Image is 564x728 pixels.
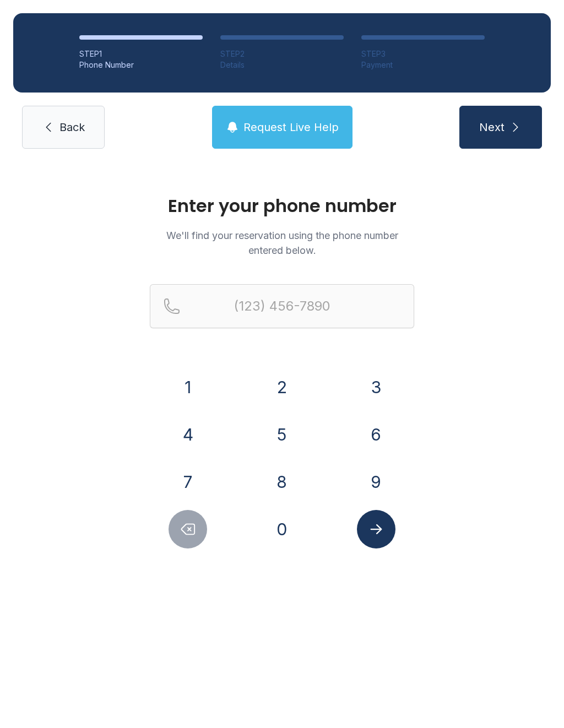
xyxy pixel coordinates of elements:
[357,463,395,501] button: 9
[357,415,395,454] button: 6
[263,510,301,548] button: 0
[220,48,344,59] div: STEP 2
[361,48,485,59] div: STEP 3
[169,510,207,548] button: Delete number
[220,59,344,70] div: Details
[479,119,505,135] span: Next
[357,510,395,548] button: Submit lookup form
[150,197,414,215] h1: Enter your phone number
[150,228,414,258] p: We'll find your reservation using the phone number entered below.
[79,48,203,59] div: STEP 1
[357,368,395,406] button: 3
[169,463,207,501] button: 7
[263,368,301,406] button: 2
[169,368,207,406] button: 1
[263,415,301,454] button: 5
[169,415,207,454] button: 4
[243,119,339,135] span: Request Live Help
[150,284,414,328] input: Reservation phone number
[79,59,203,70] div: Phone Number
[361,59,485,70] div: Payment
[263,463,301,501] button: 8
[59,119,85,135] span: Back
